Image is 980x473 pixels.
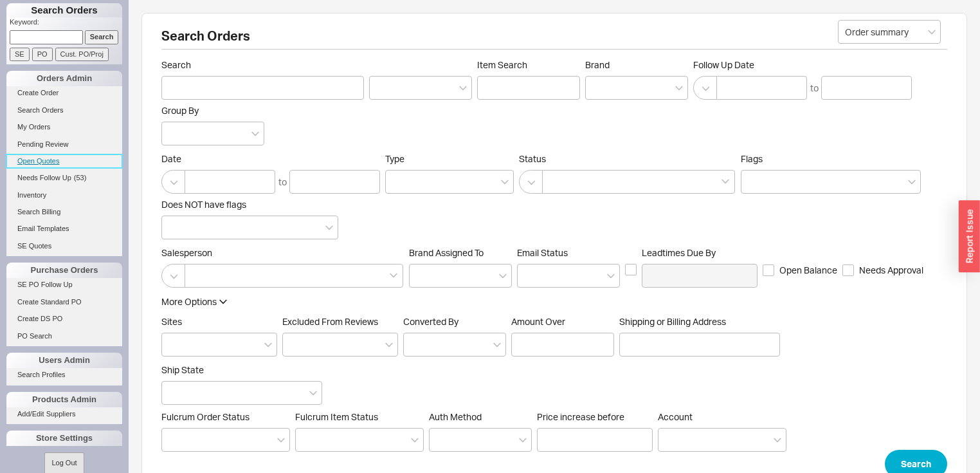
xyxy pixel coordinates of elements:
[6,295,122,309] a: Create Standard PO
[10,17,122,30] p: Keyword:
[161,59,364,71] span: Search
[6,353,122,368] div: Users Admin
[161,316,182,327] span: Sites
[585,59,610,70] span: Brand
[511,316,614,328] span: Amount Over
[161,30,947,50] h2: Search Orders
[282,316,378,327] span: Excluded From Reviews
[161,364,204,375] span: Ship State
[17,174,71,181] span: Needs Follow Up
[619,316,780,328] span: Shipping or Billing Address
[592,80,601,95] input: Brand
[74,174,87,181] span: ( 53 )
[537,411,653,423] span: Price increase before
[6,407,122,421] a: Add/Edit Suppliers
[55,48,109,61] input: Cust. PO/Proj
[741,153,763,164] span: Flags
[161,105,199,116] span: Group By
[17,140,69,148] span: Pending Review
[6,138,122,151] a: Pending Review
[168,220,177,235] input: Does NOT have flags
[6,239,122,253] a: SE Quotes
[901,456,931,472] span: Search
[810,82,819,95] div: to
[763,264,774,276] input: Open Balance
[6,222,122,236] a: Email Templates
[6,3,122,17] h1: Search Orders
[838,20,941,44] input: Select...
[392,174,401,189] input: Type
[6,71,122,86] div: Orders Admin
[6,171,122,185] a: Needs Follow Up(53)
[85,30,119,44] input: Search
[161,76,364,100] input: Search
[493,342,501,348] svg: open menu
[928,30,936,35] svg: open menu
[774,438,781,443] svg: open menu
[161,247,404,259] span: Salesperson
[6,392,122,407] div: Products Admin
[693,59,912,71] span: Follow Up Date
[619,333,780,357] input: Shipping or Billing Address
[6,312,122,326] a: Create DS PO
[511,333,614,357] input: Amount Over
[302,432,311,447] input: Fulcrum Item Status
[161,199,246,210] span: Does NOT have flags
[161,295,217,308] div: More Options
[403,316,458,327] span: Converted By
[251,131,259,136] svg: open menu
[278,176,287,189] div: to
[161,295,227,308] button: More Options
[10,48,30,61] input: SE
[32,48,53,61] input: PO
[168,432,177,447] input: Fulcrum Order Status
[859,264,923,277] span: Needs Approval
[385,153,404,164] span: Type
[6,263,122,278] div: Purchase Orders
[779,264,837,277] span: Open Balance
[436,432,445,447] input: Auth Method
[385,342,393,348] svg: open menu
[295,411,378,422] span: Fulcrum Item Status
[517,247,568,258] span: Em ​ ail Status
[6,104,122,117] a: Search Orders
[6,120,122,134] a: My Orders
[519,153,736,165] span: Status
[6,431,122,446] div: Store Settings
[6,329,122,343] a: PO Search
[477,59,580,71] span: Item Search
[6,368,122,382] a: Search Profiles
[409,247,484,258] span: Brand Assigned To
[161,411,250,422] span: Fulcrum Order Status
[6,205,122,219] a: Search Billing
[168,337,177,352] input: Sites
[6,86,122,100] a: Create Order
[642,247,758,259] span: Leadtimes Due By
[429,411,482,422] span: Auth Method
[161,153,380,165] span: Date
[748,174,757,189] input: Flags
[168,385,177,400] input: Ship State
[658,411,693,422] span: Account
[477,76,580,100] input: Item Search
[499,274,507,279] svg: open menu
[842,264,854,276] input: Needs Approval
[459,86,467,91] svg: open menu
[6,278,122,292] a: SE PO Follow Up
[607,274,615,279] svg: open menu
[6,189,122,202] a: Inventory
[6,154,122,168] a: Open Quotes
